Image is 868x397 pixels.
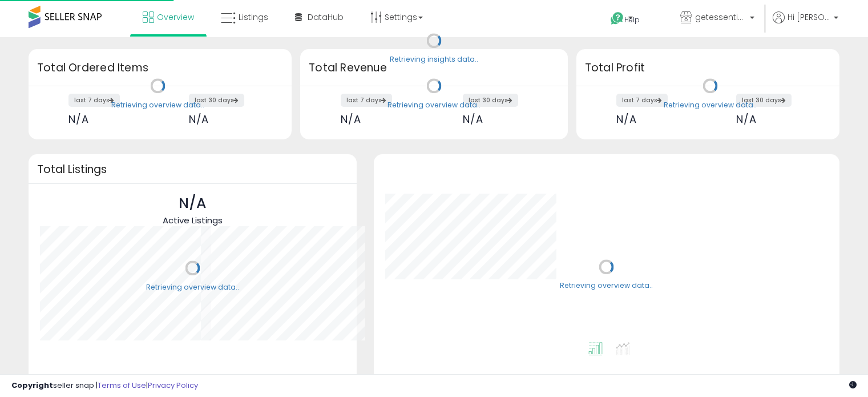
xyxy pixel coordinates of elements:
strong: Copyright [11,380,53,391]
div: Retrieving overview data.. [146,282,239,292]
a: Hi [PERSON_NAME] [773,11,838,37]
div: Retrieving overview data.. [560,281,653,291]
span: Overview [157,11,194,23]
span: Listings [239,11,268,23]
i: Get Help [610,11,624,26]
span: Hi [PERSON_NAME] [788,11,830,23]
div: seller snap | | [11,380,198,391]
span: DataHub [308,11,344,23]
div: Retrieving overview data.. [664,100,757,110]
span: Help [624,15,640,25]
div: Retrieving overview data.. [387,100,481,110]
div: Retrieving overview data.. [111,100,204,110]
span: getessentialshub [695,11,746,23]
a: Help [601,3,662,37]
